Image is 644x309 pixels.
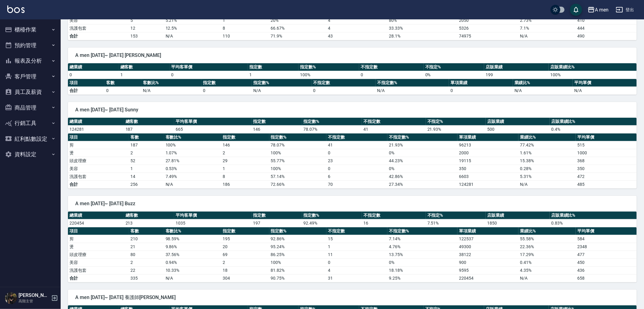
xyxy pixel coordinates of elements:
td: 57.14 % [269,173,327,180]
td: 37.56 % [164,251,221,258]
th: 店販業績比% [550,212,637,219]
td: 9595 [457,266,518,274]
td: 8 [221,24,269,32]
th: 指定數% [302,212,362,219]
th: 客數比% [141,79,201,87]
td: 9.25% [387,274,457,282]
td: 6 [326,173,387,180]
td: 1035 [174,219,251,227]
td: 27.34% [387,180,457,188]
th: 不指定% [426,212,486,219]
th: 不指定數% [387,133,457,141]
td: N/A [513,87,573,94]
td: 2348 [576,243,637,251]
th: 總客數 [124,212,174,219]
th: 指定數% [298,63,359,71]
th: 指定數 [221,133,269,141]
td: 剪 [68,141,129,149]
th: 不指定數 [362,212,426,219]
td: 剪 [68,235,129,243]
td: 110 [221,32,269,40]
td: 29 [221,157,269,165]
th: 指定數% [252,79,312,87]
td: 78.07 % [269,141,327,149]
td: 4 [326,24,387,32]
td: 0 [326,258,387,266]
button: 行銷工具 [2,115,58,131]
td: 18 [221,266,269,274]
td: 195 [221,235,269,243]
td: 0 [201,87,252,94]
td: 2 [221,149,269,157]
td: 472 [576,173,637,180]
th: 不指定數% [387,227,457,235]
td: 80 % [387,16,457,24]
th: 項目 [68,133,129,141]
td: 頭皮理療 [68,251,129,258]
td: 5.21 % [164,16,221,24]
td: 11 [326,251,387,258]
td: 55.58 % [518,235,576,243]
td: 合計 [68,274,129,282]
button: 商品管理 [2,100,58,116]
td: 33.33 % [387,24,457,32]
td: 0.94 % [164,258,221,266]
td: 69 [221,251,269,258]
th: 平均單價 [576,227,637,235]
th: 總客數 [119,63,170,71]
th: 指定數 [221,227,269,235]
td: N/A [518,32,576,40]
td: 5.31 % [518,173,576,180]
td: 1850 [486,219,550,227]
td: 1 [129,165,164,173]
th: 不指定% [424,63,484,71]
td: 20 [221,243,269,251]
td: 1000 [576,149,637,157]
td: 18.18 % [387,266,457,274]
table: a dense table [68,79,637,95]
th: 指定數 [252,212,302,219]
td: 100 % [549,71,637,79]
td: 2 [221,258,269,266]
th: 不指定% [426,118,486,126]
td: 220454 [68,219,124,227]
td: 92.49 % [302,219,362,227]
h5: [PERSON_NAME] [19,292,49,298]
th: 指定數% [269,227,327,235]
td: 187 [124,125,174,133]
td: 21.93 % [426,125,486,133]
button: 預約管理 [2,38,58,53]
td: 0.28 % [518,165,576,173]
td: 4 [326,266,387,274]
td: 洗護包套 [68,24,129,32]
td: N/A [164,274,221,282]
td: N/A [164,180,221,188]
th: 不指定數 [326,133,387,141]
td: 1.07 % [164,149,221,157]
th: 店販業績 [484,63,549,71]
button: 櫃檯作業 [2,22,58,38]
td: 2 [129,258,164,266]
button: 登出 [613,4,637,15]
td: 7.14 % [387,235,457,243]
th: 客數比% [164,227,221,235]
td: 450 [576,258,637,266]
td: 8 [221,173,269,180]
td: 77.42 % [518,141,576,149]
td: 9.86 % [164,243,221,251]
td: 4.35 % [518,266,576,274]
td: 美容 [68,16,129,24]
th: 指定數 [248,63,299,71]
td: 199 [484,71,549,79]
td: 合計 [68,87,105,94]
table: a dense table [68,133,637,189]
td: 2000 [457,149,518,157]
th: 單項業績 [457,133,518,141]
button: save [570,4,582,16]
th: 項目 [68,79,105,87]
td: 124281 [457,180,518,188]
td: 1 [221,16,269,24]
td: 256 [129,180,164,188]
td: 350 [457,165,518,173]
td: 0.41 % [518,258,576,266]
